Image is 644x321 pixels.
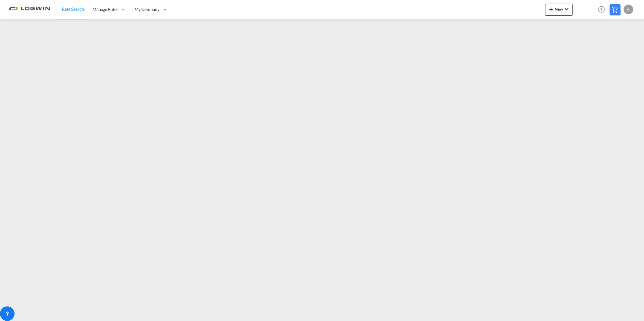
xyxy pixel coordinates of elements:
[596,4,610,15] div: Help
[9,3,50,16] img: 2761ae10d95411efa20a1f5e0282d2d7.png
[135,6,159,12] span: My Company
[563,5,570,13] md-icon: icon-chevron-down
[545,4,573,16] button: icon-plus 400-fgNewicon-chevron-down
[624,5,633,14] div: A
[92,6,118,12] span: Manage Rates
[596,4,607,15] span: Help
[548,5,555,13] md-icon: icon-plus 400-fg
[62,6,84,12] span: Rate Search
[548,7,570,12] span: New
